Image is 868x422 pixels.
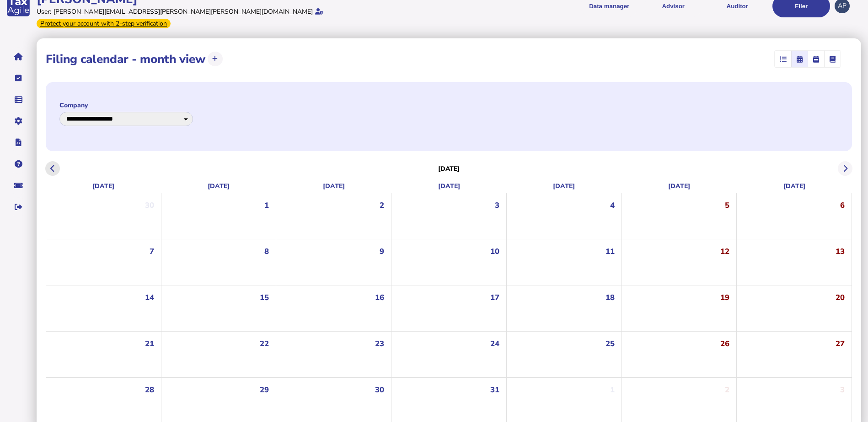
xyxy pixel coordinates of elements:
[208,52,223,67] button: Upload transactions
[37,19,171,28] div: From Oct 1, 2025, 2-step verification will be required to login. Set it up now...
[610,200,615,211] span: 4
[490,292,499,303] span: 17
[622,179,737,193] div: [DATE]
[490,338,499,349] span: 24
[9,197,28,216] button: Sign out
[145,292,154,303] span: 14
[46,179,161,193] div: [DATE]
[836,246,845,257] span: 13
[438,164,460,173] h3: [DATE]
[145,200,154,211] span: 30
[9,90,28,109] button: Data manager
[276,179,391,193] div: [DATE]
[725,385,729,395] span: 2
[380,200,384,211] span: 2
[9,47,28,66] button: Home
[9,69,28,88] button: Tasks
[391,179,507,193] div: [DATE]
[840,200,845,211] span: 6
[775,51,791,67] mat-button-toggle: List view
[490,385,499,395] span: 31
[506,179,622,193] div: [DATE]
[605,338,615,349] span: 25
[824,51,841,67] mat-button-toggle: Ledger
[15,100,22,100] i: Data manager
[161,179,276,193] div: [DATE]
[264,200,269,211] span: 1
[838,161,853,176] button: Next
[495,200,499,211] span: 3
[720,246,729,257] span: 12
[791,51,808,67] mat-button-toggle: Calendar month view
[54,7,313,16] div: [PERSON_NAME][EMAIL_ADDRESS][PERSON_NAME][PERSON_NAME][DOMAIN_NAME]
[9,111,28,131] button: Manage settings
[37,7,51,16] div: User:
[375,338,384,349] span: 23
[490,246,499,257] span: 10
[260,338,269,349] span: 22
[840,385,845,395] span: 3
[836,292,845,303] span: 20
[375,292,384,303] span: 16
[59,101,193,110] label: Company
[264,246,269,257] span: 8
[737,179,852,193] div: [DATE]
[720,338,729,349] span: 26
[808,51,824,67] mat-button-toggle: Calendar week view
[150,246,154,257] span: 7
[46,51,205,67] h1: Filing calendar - month view
[375,385,384,395] span: 30
[9,154,28,174] button: Help pages
[45,161,60,176] button: Previous
[836,338,845,349] span: 27
[605,246,615,257] span: 11
[725,200,729,211] span: 5
[720,292,729,303] span: 19
[380,246,384,257] span: 9
[9,176,28,195] button: Raise a support ticket
[260,385,269,395] span: 29
[315,8,323,15] i: Email verified
[610,385,615,395] span: 1
[605,292,615,303] span: 18
[145,338,154,349] span: 21
[260,292,269,303] span: 15
[145,385,154,395] span: 28
[9,133,28,152] button: Developer hub links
